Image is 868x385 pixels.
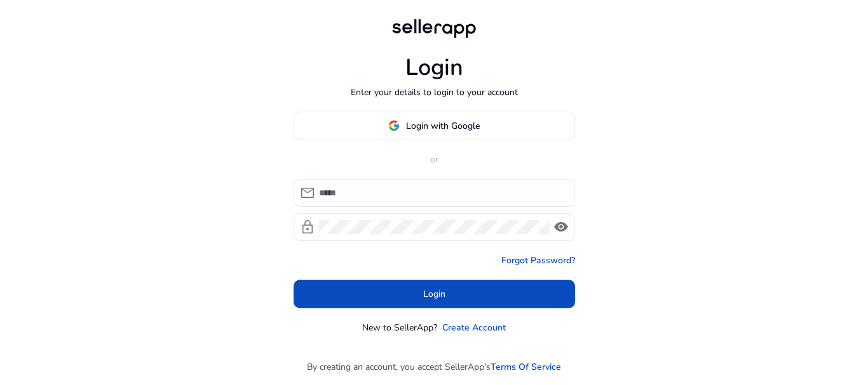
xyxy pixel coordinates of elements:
[362,321,437,334] p: New to SellerApp?
[491,360,561,374] a: Terms Of Service
[388,120,400,131] img: google-logo.svg
[294,112,575,140] button: Login with Google
[553,219,569,235] span: visibility
[406,119,480,133] span: Login with Google
[351,86,518,99] p: Enter your details to login to your account
[294,153,575,166] p: or
[294,280,575,308] button: Login
[300,219,315,235] span: lock
[300,185,315,200] span: mail
[442,321,506,334] a: Create Account
[423,287,445,301] span: Login
[405,54,463,81] h1: Login
[501,254,575,267] a: Forgot Password?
